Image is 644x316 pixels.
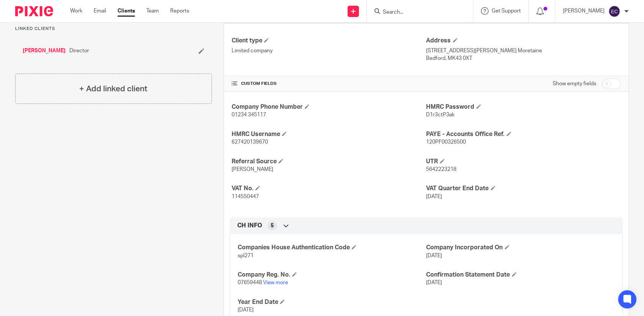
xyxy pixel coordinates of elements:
[426,139,466,145] span: 120PF00326500
[23,47,66,55] a: [PERSON_NAME]
[79,83,147,95] h4: + Add linked client
[426,280,442,285] span: [DATE]
[426,103,621,111] h4: HMRC Password
[238,253,254,258] span: spl271
[426,158,621,166] h4: UTR
[238,298,426,306] h4: Year End Date
[94,7,106,15] a: Email
[426,167,457,172] span: 5642223218
[553,80,596,88] label: Show empty fields
[608,5,620,17] img: svg%3E
[426,130,621,138] h4: PAYE - Accounts Office Ref.
[426,185,621,192] h4: VAT Quarter End Date
[232,130,426,138] h4: HMRC Username
[237,222,262,230] span: CH INFO
[232,167,273,172] span: [PERSON_NAME]
[382,9,450,16] input: Search
[238,271,426,279] h4: Company Reg. No.
[426,271,615,279] h4: Confirmation Statement Date
[118,7,135,15] a: Clients
[426,244,615,252] h4: Company Incorporated On
[492,8,521,14] span: Get Support
[426,112,455,117] span: D1r3ctP3ak
[232,158,426,166] h4: Referral Source
[426,253,442,258] span: [DATE]
[232,47,426,55] p: Limited company
[15,6,53,16] img: Pixie
[146,7,159,15] a: Team
[232,81,426,87] h4: CUSTOM FIELDS
[15,26,212,32] p: Linked clients
[232,139,268,145] span: 627420139670
[232,37,426,45] h4: Client type
[232,185,426,192] h4: VAT No.
[238,307,254,313] span: [DATE]
[69,47,89,55] span: Director
[263,280,288,285] a: View more
[426,55,621,62] p: Bedford, MK43 0XT
[426,37,621,45] h4: Address
[563,7,605,15] p: [PERSON_NAME]
[426,194,442,199] span: [DATE]
[232,194,259,199] span: 114550447
[232,112,266,117] span: 01234 345117
[238,244,426,252] h4: Companies House Authentication Code
[232,103,426,111] h4: Company Phone Number
[271,222,274,230] span: 5
[426,47,621,55] p: [STREET_ADDRESS][PERSON_NAME] Moretaine
[170,7,189,15] a: Reports
[238,280,262,285] span: 07659448
[70,7,82,15] a: Work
